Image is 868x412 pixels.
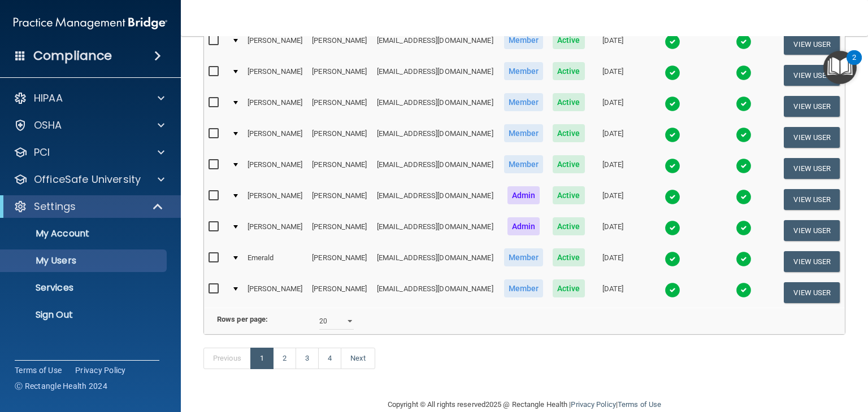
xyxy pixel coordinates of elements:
[14,146,164,159] a: PCI
[75,365,126,376] a: Privacy Policy
[243,60,308,91] td: [PERSON_NAME]
[34,200,76,213] p: Settings
[15,365,62,376] a: Terms of Use
[307,60,372,91] td: [PERSON_NAME]
[736,158,752,174] img: tick.e7d51cea.svg
[589,29,636,60] td: [DATE]
[507,186,540,204] span: Admin
[665,251,680,267] img: tick.e7d51cea.svg
[553,93,585,111] span: Active
[665,127,680,143] img: tick.e7d51cea.svg
[307,277,372,308] td: [PERSON_NAME]
[589,153,636,184] td: [DATE]
[589,122,636,153] td: [DATE]
[318,348,341,369] a: 4
[15,380,107,392] span: Ⓒ Rectangle Health 2024
[372,277,499,308] td: [EMAIL_ADDRESS][DOMAIN_NAME]
[307,246,372,277] td: [PERSON_NAME]
[784,189,840,210] button: View User
[243,153,308,184] td: [PERSON_NAME]
[665,189,680,205] img: tick.e7d51cea.svg
[250,348,274,369] a: 1
[14,119,164,132] a: OSHA
[372,91,499,122] td: [EMAIL_ADDRESS][DOMAIN_NAME]
[589,60,636,91] td: [DATE]
[504,248,544,266] span: Member
[7,282,162,293] p: Services
[784,65,840,86] button: View User
[736,96,752,112] img: tick.e7d51cea.svg
[504,279,544,297] span: Member
[33,48,112,64] h4: Compliance
[507,217,540,235] span: Admin
[14,173,164,186] a: OfficeSafe University
[34,146,50,159] p: PCI
[217,315,268,323] b: Rows per page:
[784,34,840,55] button: View User
[736,127,752,143] img: tick.e7d51cea.svg
[665,220,680,236] img: tick.e7d51cea.svg
[553,279,585,297] span: Active
[665,34,680,50] img: tick.e7d51cea.svg
[14,91,164,105] a: HIPAA
[504,155,544,173] span: Member
[504,93,544,111] span: Member
[243,184,308,215] td: [PERSON_NAME]
[34,91,63,105] p: HIPAA
[504,62,544,80] span: Member
[784,251,840,272] button: View User
[34,173,141,186] p: OfficeSafe University
[243,91,308,122] td: [PERSON_NAME]
[553,186,585,204] span: Active
[243,215,308,246] td: [PERSON_NAME]
[736,251,752,267] img: tick.e7d51cea.svg
[736,220,752,236] img: tick.e7d51cea.svg
[307,215,372,246] td: [PERSON_NAME]
[784,96,840,117] button: View User
[589,184,636,215] td: [DATE]
[307,91,372,122] td: [PERSON_NAME]
[273,348,296,369] a: 2
[307,29,372,60] td: [PERSON_NAME]
[736,34,752,50] img: tick.e7d51cea.svg
[784,127,840,148] button: View User
[823,51,857,84] button: Open Resource Center, 2 new notifications
[307,184,372,215] td: [PERSON_NAME]
[307,153,372,184] td: [PERSON_NAME]
[553,31,585,49] span: Active
[618,400,661,409] a: Terms of Use
[243,246,308,277] td: Emerald
[7,228,162,239] p: My Account
[589,246,636,277] td: [DATE]
[665,65,680,81] img: tick.e7d51cea.svg
[372,153,499,184] td: [EMAIL_ADDRESS][DOMAIN_NAME]
[784,282,840,303] button: View User
[784,220,840,241] button: View User
[243,29,308,60] td: [PERSON_NAME]
[14,12,167,34] img: PMB logo
[553,62,585,80] span: Active
[341,348,375,369] a: Next
[7,309,162,321] p: Sign Out
[852,58,856,72] div: 2
[372,29,499,60] td: [EMAIL_ADDRESS][DOMAIN_NAME]
[296,348,319,369] a: 3
[784,158,840,179] button: View User
[14,200,164,213] a: Settings
[307,122,372,153] td: [PERSON_NAME]
[372,215,499,246] td: [EMAIL_ADDRESS][DOMAIN_NAME]
[673,338,854,383] iframe: Drift Widget Chat Controller
[372,246,499,277] td: [EMAIL_ADDRESS][DOMAIN_NAME]
[571,400,615,409] a: Privacy Policy
[504,124,544,142] span: Member
[372,60,499,91] td: [EMAIL_ADDRESS][DOMAIN_NAME]
[372,122,499,153] td: [EMAIL_ADDRESS][DOMAIN_NAME]
[589,215,636,246] td: [DATE]
[589,277,636,308] td: [DATE]
[736,65,752,81] img: tick.e7d51cea.svg
[736,189,752,205] img: tick.e7d51cea.svg
[553,248,585,266] span: Active
[553,217,585,235] span: Active
[553,155,585,173] span: Active
[7,255,162,266] p: My Users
